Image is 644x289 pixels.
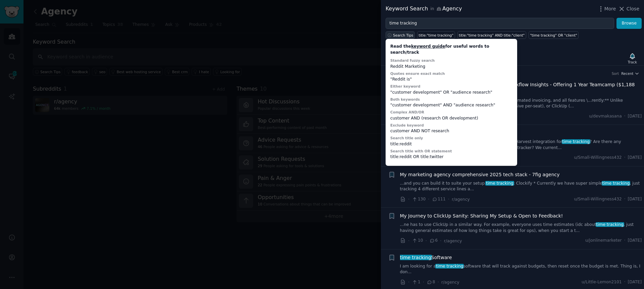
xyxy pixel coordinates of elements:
span: time tracking [562,139,590,144]
button: Search Tips [386,31,415,39]
span: [DATE] [628,113,642,119]
span: time tracking [435,264,464,269]
button: More [597,5,616,12]
span: Recent [621,71,633,76]
span: · [624,113,626,119]
label: Complex AND/OR [390,110,424,114]
div: customer AND NOT research [390,128,512,134]
span: time tracking [485,181,514,186]
input: Try a keyword related to your business [386,18,614,29]
div: title:reddit OR title:twitter [390,154,512,160]
span: · [624,238,626,244]
span: time tracking [399,255,432,260]
div: "customer development" AND "audience research" [390,102,512,108]
span: [DATE] [628,155,642,161]
div: Reddit Marketing [390,64,512,70]
label: Both keywords [390,97,420,101]
span: r/agency [441,280,459,285]
span: [DATE] [628,196,642,202]
button: Browse [616,18,642,29]
div: title:reddit [390,141,512,147]
span: · [438,279,439,286]
span: u/Little-Lemon2101 [582,279,622,285]
span: [DATE] [628,238,642,244]
a: title:"time tracking" [417,31,455,39]
div: Sort [612,71,619,76]
label: Search title only [390,136,423,140]
span: u/devmakasana [589,113,622,119]
a: ...lients \* Full access to client portals,time tracking, automated invoicing, and all features \... [400,98,642,109]
span: 111 [432,196,446,202]
span: [DATE] [628,279,642,285]
div: "Reddit is" [390,77,512,83]
span: 1 [412,279,420,285]
button: Recent [621,71,639,76]
span: u/Small-Willingness432 [574,155,622,161]
span: · [408,237,409,244]
a: Hello! Are any of you using Clickup for PM software and Harvest integration fortime tracking? Are... [400,139,642,151]
span: · [448,196,449,203]
a: I am looking for atime trackingsoftware that will track against budgets, then reset once the budg... [400,263,642,275]
div: title:"time tracking" [419,33,454,38]
span: · [624,196,626,202]
span: u/jonlinemarketer [585,238,622,244]
span: 8 [427,279,435,285]
span: 10 [412,238,423,244]
a: ...and you can build it to suite your setup.time tracking: Clockify * Currently we have super sim... [400,181,642,192]
span: u/Small-Willingness432 [574,196,622,202]
span: · [440,237,441,244]
span: · [428,196,429,203]
a: time trackingSoftware [400,254,452,261]
span: · [423,279,424,286]
div: Read the for useful words to search/track [390,44,512,55]
div: Track [628,60,637,64]
span: Software [400,254,452,261]
span: More [604,5,616,12]
span: in [430,6,434,12]
a: My marketing agency comprehensive 2025 tech stack - 7fig agency [400,171,560,178]
span: Close [627,5,639,12]
a: title:"time tracking" AND title:"client" [457,31,526,39]
span: time tracking [596,222,624,227]
label: Quotes ensure exact match [390,71,445,76]
a: [Research Exchange] Agency Owner Seeking Workflow Insights - Offering 1 Year Teamcamp ($1,188 Val... [400,81,642,95]
span: · [408,196,409,203]
div: title:"time tracking" AND title:"client" [459,33,525,38]
span: 6 [429,238,438,244]
label: Exclude keyword [390,123,424,127]
div: customer AND (research OR development) [390,115,512,122]
label: Search title with OR statement [390,149,452,153]
div: Keyword Search Agency [386,5,462,13]
span: r/agency [444,239,462,243]
div: "time tracking" OR "client" [530,33,577,38]
span: · [624,279,626,285]
span: · [426,237,427,244]
label: Standard fuzzy search [390,58,435,62]
div: "customer development" OR "audience research" [390,90,512,96]
a: ...ne has to use ClickUp in a similar way. For example, everyone uses time estimates (idc aboutti... [400,222,642,234]
span: time tracking [602,181,630,186]
button: Close [618,5,639,12]
a: My Journey to ClickUp Sanity: Sharing My Setup & Open to Feedback! [400,212,563,220]
label: Either keyword [390,84,420,88]
span: 130 [412,196,426,202]
span: · [408,279,409,286]
span: r/agency [452,197,470,202]
span: Search Tips [393,33,413,38]
a: keyword guide [411,44,445,49]
button: Track [626,51,639,65]
span: · [624,155,626,161]
a: "time tracking" OR "client" [529,31,579,39]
